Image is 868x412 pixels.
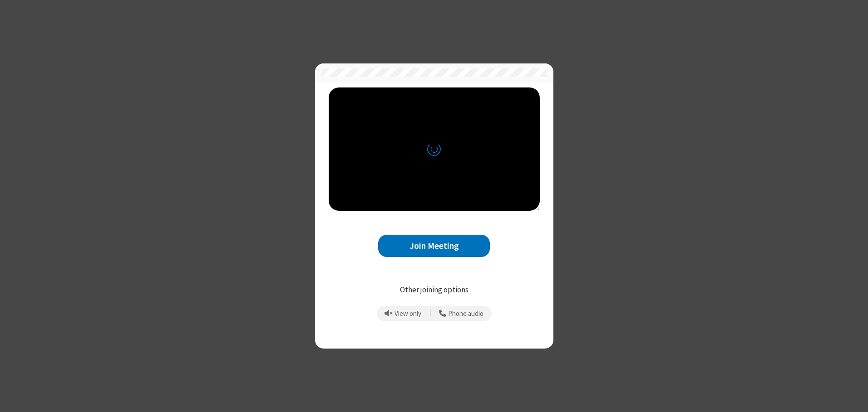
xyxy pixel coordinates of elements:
span: View only [395,310,421,318]
button: Use your phone for mic and speaker while you view the meeting on this device. [436,306,487,321]
button: Prevent echo when there is already an active mic and speaker in the room. [381,306,425,321]
p: Other joining options [329,284,540,296]
span: Phone audio [448,310,483,318]
span: | [429,307,431,320]
button: Join Meeting [378,235,490,257]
